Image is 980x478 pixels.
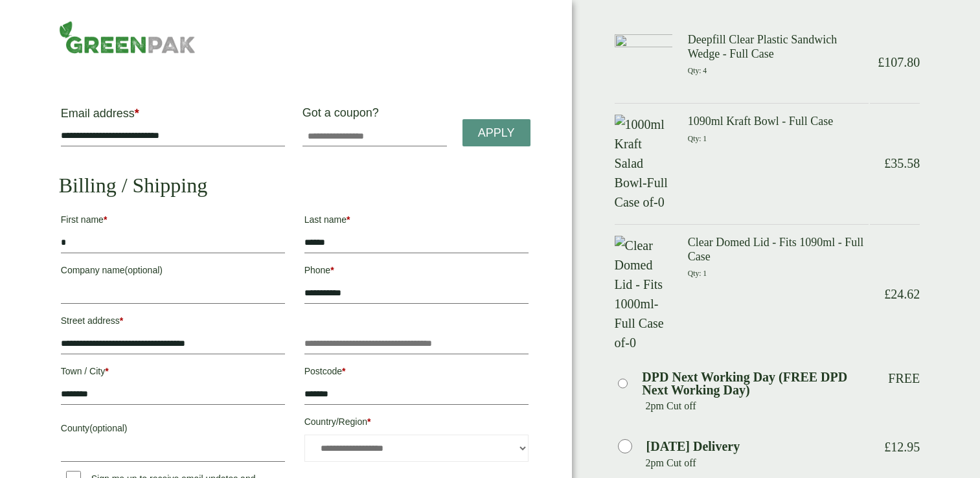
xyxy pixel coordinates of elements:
p: Free [888,370,920,386]
img: 1000ml Kraft Salad Bowl-Full Case of-0 [615,115,672,212]
label: Email address [61,108,285,126]
abbr: required [135,107,139,120]
label: Town / City [61,362,285,384]
small: Qty: 1 [688,269,707,278]
label: Postcode [304,362,529,384]
img: GreenPak Supplies [59,21,196,54]
small: Qty: 1 [688,135,707,143]
bdi: 24.62 [884,287,920,301]
span: £ [884,156,891,170]
abbr: required [330,265,334,275]
label: DPD Next Working Day (FREE DPD Next Working Day) [642,370,869,396]
h3: Clear Domed Lid - Fits 1090ml - Full Case [688,236,869,264]
abbr: required [104,214,107,225]
label: Company name [61,261,285,283]
bdi: 12.95 [884,440,920,454]
span: Apply [478,126,515,141]
span: £ [884,287,891,301]
h2: Billing / Shipping [59,173,530,198]
a: Apply [462,119,530,147]
label: Last name [304,211,529,233]
span: (optional) [89,423,127,433]
span: (optional) [125,265,163,275]
abbr: required [105,366,108,376]
abbr: required [120,315,123,326]
abbr: required [367,416,370,427]
label: Street address [61,312,285,334]
bdi: 107.80 [878,55,920,69]
small: Qty: 4 [688,67,707,75]
span: £ [878,55,884,69]
img: Clear Domed Lid - Fits 1000ml-Full Case of-0 [615,236,672,352]
label: Got a coupon? [302,106,384,126]
p: 2pm Cut off [646,396,869,416]
label: Country/Region [304,413,529,435]
label: First name [61,211,285,233]
label: Phone [304,261,529,283]
label: County [61,419,285,441]
bdi: 35.58 [884,156,920,170]
abbr: required [342,366,345,376]
label: [DATE] Delivery [646,440,740,453]
h3: 1090ml Kraft Bowl - Full Case [688,115,869,129]
h3: Deepfill Clear Plastic Sandwich Wedge - Full Case [688,33,869,61]
abbr: required [347,214,350,225]
span: £ [884,440,891,454]
p: 2pm Cut off [646,453,869,473]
